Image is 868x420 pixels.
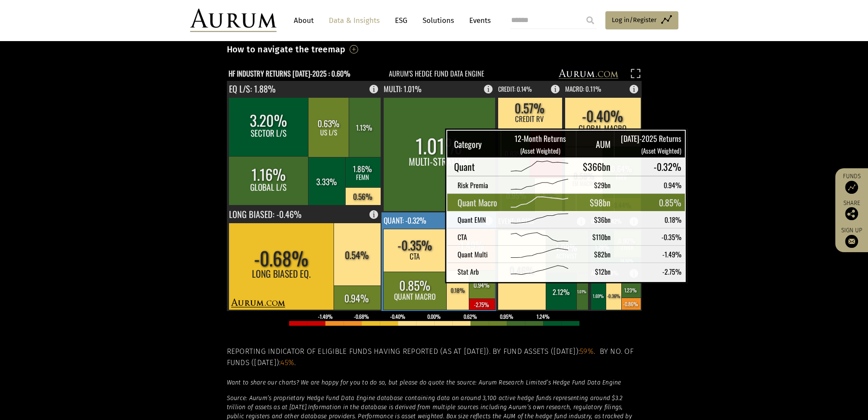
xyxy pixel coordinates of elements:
[845,235,858,248] img: Sign up to our newsletter
[582,12,599,29] input: Submit
[418,13,458,29] a: Solutions
[227,394,623,411] em: Source: Aurum’s proprietary Hedge Fund Data Engine database containing data on around 3,100 activ...
[839,200,864,220] div: Share
[289,13,318,29] a: About
[227,346,642,369] h5: Reporting indicator of eligible funds having reported (as at [DATE]). By fund assets ([DATE]): . ...
[391,13,412,29] a: ESG
[845,181,858,194] img: Access Funds
[580,347,594,356] span: 59%
[845,207,858,220] img: Share this post
[324,13,384,29] a: Data & Insights
[280,358,294,367] span: 45%
[839,173,864,194] a: Funds
[839,227,864,248] a: Sign up
[190,9,277,32] img: Aurum
[227,42,346,57] h3: How to navigate the treemap
[227,379,621,386] em: Want to share our charts? We are happy for you to do so, but please do quote the source: Aurum Re...
[465,13,491,29] a: Events
[605,11,678,29] a: Log in/Register
[612,15,657,25] span: Log in/Register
